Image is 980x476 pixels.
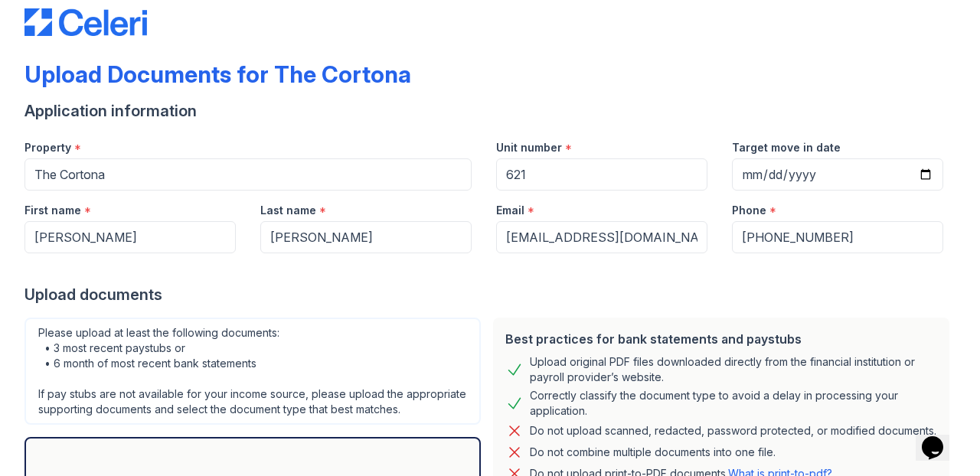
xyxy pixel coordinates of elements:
[260,203,316,218] label: Last name
[505,330,937,348] div: Best practices for bank statements and paystubs
[530,443,776,461] div: Do not combine multiple documents into one file.
[530,422,936,440] div: Do not upload scanned, redacted, password protected, or modified documents.
[24,318,481,425] div: Please upload at least the following documents: • 3 most recent paystubs or • 6 month of most rec...
[24,140,71,155] label: Property
[530,354,937,385] div: Upload original PDF files downloaded directly from the financial institution or payroll provider’...
[24,60,411,88] div: Upload Documents for The Cortona
[496,203,524,218] label: Email
[916,415,965,461] iframe: chat widget
[732,140,841,155] label: Target move in date
[24,203,81,218] label: First name
[24,8,147,36] img: CE_Logo_Blue-a8612792a0a2168367f1c8372b55b34899dd931a85d93a1a3d3e32e68fde9ad4.png
[732,203,766,218] label: Phone
[496,140,562,155] label: Unit number
[24,284,955,305] div: Upload documents
[24,100,955,122] div: Application information
[530,388,937,419] div: Correctly classify the document type to avoid a delay in processing your application.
